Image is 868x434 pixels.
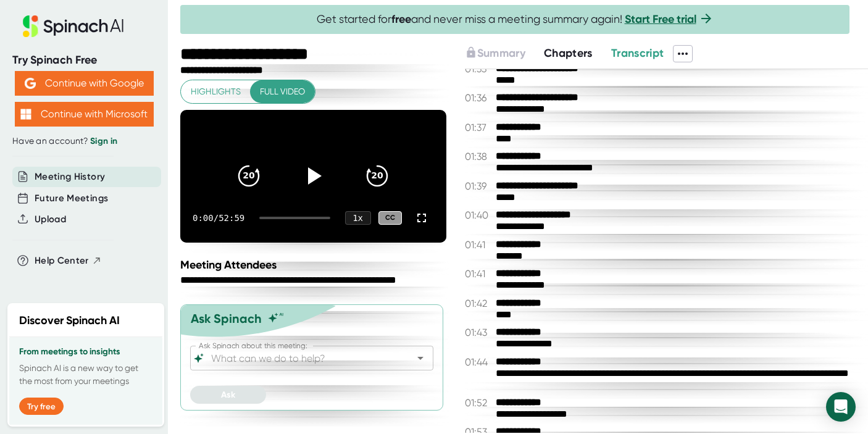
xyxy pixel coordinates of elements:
[193,213,244,223] div: 0:00 / 52:59
[35,170,105,184] button: Meeting History
[19,347,152,357] h3: From meetings to insights
[90,136,117,146] a: Sign in
[826,392,856,422] div: Open Intercom Messenger
[378,211,402,225] div: CC
[250,80,315,103] button: Full video
[465,209,493,221] span: 01:40
[35,212,66,227] button: Upload
[611,45,664,62] button: Transcript
[15,102,154,127] button: Continue with Microsoft
[12,53,156,67] div: Try Spinach Free
[544,46,593,60] span: Chapters
[191,84,241,99] span: Highlights
[35,254,89,268] span: Help Center
[465,298,493,309] span: 01:42
[465,45,525,62] button: Summary
[465,356,493,368] span: 01:44
[221,390,235,400] span: Ask
[465,151,493,162] span: 01:38
[209,349,393,367] input: What can we do to help?
[35,191,108,206] button: Future Meetings
[12,136,156,147] div: Have an account?
[19,312,120,329] h2: Discover Spinach AI
[477,46,525,60] span: Summary
[35,254,102,268] button: Help Center
[180,258,449,272] div: Meeting Attendees
[412,349,429,367] button: Open
[465,92,493,104] span: 01:36
[19,398,64,415] button: Try free
[191,311,262,326] div: Ask Spinach
[25,78,36,89] img: Aehbyd4JwY73AAAAAElFTkSuQmCC
[19,362,152,388] p: Spinach AI is a new way to get the most from your meetings
[465,397,493,409] span: 01:52
[465,180,493,192] span: 01:39
[465,327,493,338] span: 01:43
[181,80,251,103] button: Highlights
[544,45,593,62] button: Chapters
[345,211,371,225] div: 1 x
[391,12,411,26] b: free
[317,12,714,27] span: Get started for and never miss a meeting summary again!
[465,63,493,75] span: 01:33
[190,386,266,404] button: Ask
[15,71,154,96] button: Continue with Google
[465,45,544,62] div: Upgrade to access
[260,84,305,99] span: Full video
[465,122,493,133] span: 01:37
[465,268,493,280] span: 01:41
[611,46,664,60] span: Transcript
[625,12,696,26] a: Start Free trial
[465,239,493,251] span: 01:41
